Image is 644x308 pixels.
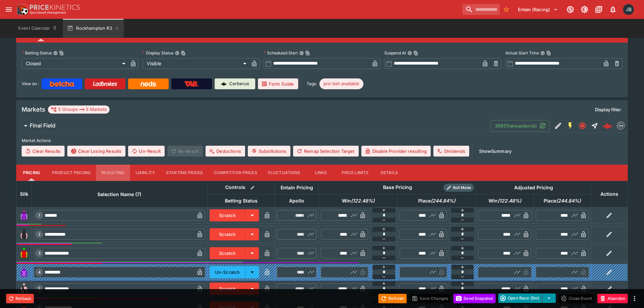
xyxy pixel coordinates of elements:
[37,286,42,291] span: 5
[185,81,199,87] img: TabNZ
[546,51,551,55] button: Copy To Clipboard
[93,81,117,87] img: Ladbrokes
[264,50,298,56] p: Scheduled Start
[96,165,130,181] button: Resulting
[37,232,42,237] span: 2
[210,209,246,221] button: Scratch
[22,146,65,157] button: Clear Results
[19,267,29,278] img: runner 4
[258,78,298,89] a: Form Guide
[462,4,500,15] input: search
[444,184,474,192] div: Show/hide Price Roll mode configuration.
[90,190,149,198] span: Selection Name (7)
[378,294,407,303] button: Refresh
[597,294,628,303] button: Abandon
[476,181,591,194] th: Adjusted Pricing
[475,146,516,157] button: ShowSummary
[22,50,52,56] p: Betting Status
[299,51,304,55] button: Scheduled StartCopy To Clipboard
[248,146,290,157] button: Substitutions
[206,146,245,157] button: Deductions
[53,51,58,55] button: Betting StatusCopy To Clipboard
[15,3,28,16] img: PriceKinetics Logo
[50,81,74,87] img: Betcha
[22,136,622,146] label: Market Actions
[30,122,55,129] h6: Final Field
[450,185,474,191] span: Roll Mode
[578,122,587,130] svg: Closed
[141,81,156,87] img: Neds
[380,183,415,192] div: Base Pricing
[59,51,64,55] button: Copy To Clipboard
[305,51,310,55] button: Copy To Clipboard
[30,5,80,10] img: PriceKinetics
[431,197,455,205] em: ( 244.84 %)
[19,283,29,294] img: runner 5
[453,294,496,303] button: Send Snapshot
[407,51,412,55] button: Suspend AtCopy To Clipboard
[491,120,549,132] button: 3585Transaction(s)
[542,293,556,303] button: select merge strategy
[130,165,161,181] button: Liability
[6,294,34,303] button: Rollback
[536,197,588,205] span: Place(244.84%)
[505,50,539,56] p: Actual Start Time
[217,197,265,205] span: Betting Status
[578,3,591,16] button: Toggle light/dark mode
[514,4,562,15] button: Select Tenant
[22,105,45,113] h5: Markets
[229,80,249,87] p: Cerberus
[210,266,246,278] button: Un-Scratch
[601,119,614,133] a: 086a745c-c31e-4fbc-89fc-d9c0c177edfb
[361,146,431,157] button: Disable Provider resulting
[19,210,29,221] img: runner 1
[22,78,39,89] label: View on :
[603,121,612,131] img: logo-cerberus--red.svg
[128,146,164,157] button: Un-Result
[591,181,627,207] th: Actions
[19,248,29,259] img: runner 3
[16,165,47,181] button: Pricing
[167,146,203,157] span: Re-Result
[293,146,359,157] button: Remap Selection Target
[30,11,66,14] img: Sportsbook Management
[319,80,363,87] span: pro-bet-available
[319,78,363,89] div: Betting Target: cerberus
[37,270,42,275] span: 4
[208,165,263,181] button: Competitor Prices
[621,2,636,17] button: Josh Brown
[433,146,469,157] button: Dividends
[540,51,545,55] button: Actual Start TimeCopy To Clipboard
[501,4,512,15] button: No Bookmarks
[47,165,96,181] button: Product Pricing
[384,50,406,56] p: Suspend At
[336,165,374,181] button: Price Limits
[67,146,125,157] button: Clear Losing Results
[161,165,208,181] button: Starting Prices
[221,81,226,87] img: Cerberus
[210,228,246,240] button: Scratch
[248,183,257,192] button: Bulk edit
[215,78,255,89] a: Cerberus
[374,165,404,181] button: Details
[275,194,319,207] th: Apollo
[210,247,246,259] button: Scratch
[597,294,628,301] span: Mark an event as closed and abandoned.
[143,58,249,69] div: Visible
[498,293,542,303] button: Open Race (5m)
[306,165,336,181] button: Links
[552,120,564,132] button: Edit Detail
[63,19,123,38] button: Rockhampton R3
[564,120,576,132] button: SGM Enabled
[19,229,29,240] img: runner 2
[556,197,581,205] em: ( 244.84 %)
[564,3,576,16] button: Connected to PK
[37,251,42,256] span: 3
[210,283,246,295] button: Scratch
[207,181,275,194] th: Controls
[175,51,180,55] button: Display StatusCopy To Clipboard
[16,119,491,133] button: Final Field
[263,165,306,181] button: Fluctuations
[275,181,319,194] th: Entain Pricing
